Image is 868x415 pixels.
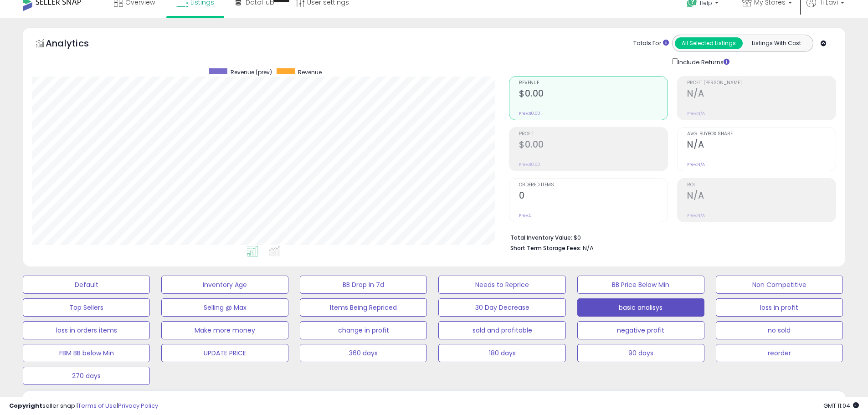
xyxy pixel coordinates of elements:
button: 360 days [300,344,427,362]
b: Short Term Storage Fees: [510,244,581,252]
button: 270 days [23,367,150,385]
strong: Copyright [9,401,42,410]
span: N/A [583,244,594,252]
span: Avg. Buybox Share [687,132,836,137]
button: Needs to Reprice [438,276,565,294]
button: 180 days [438,344,565,362]
button: loss in orders items [23,321,150,339]
h2: N/A [687,88,836,101]
h2: N/A [687,190,836,203]
button: All Selected Listings [675,37,743,49]
span: Ordered Items [519,183,668,188]
span: Revenue [298,68,322,76]
span: Profit [519,132,668,137]
button: loss in profit [716,298,843,317]
li: $0 [510,231,829,242]
b: Total Inventory Value: [510,234,572,241]
button: no sold [716,321,843,339]
small: Prev: N/A [687,213,705,218]
h2: $0.00 [519,88,668,101]
a: Privacy Policy [118,401,158,410]
button: Make more money [161,321,288,339]
small: Prev: $0.00 [519,162,540,167]
button: change in profit [300,321,427,339]
div: Totals For [633,39,669,48]
button: BB Drop in 7d [300,276,427,294]
h2: 0 [519,190,668,203]
button: Items Being Repriced [300,298,427,317]
small: Prev: $0.00 [519,111,540,116]
small: Prev: 0 [519,213,532,218]
button: BB Price Below Min [577,276,704,294]
button: Default [23,276,150,294]
small: Prev: N/A [687,111,705,116]
button: 90 days [577,344,704,362]
span: ROI [687,183,836,188]
span: 2025-09-14 11:04 GMT [823,401,859,410]
span: Revenue (prev) [231,68,272,76]
button: Listings With Cost [742,37,810,49]
h5: Analytics [46,37,107,52]
button: sold and profitable [438,321,565,339]
button: reorder [716,344,843,362]
button: Inventory Age [161,276,288,294]
button: Top Sellers [23,298,150,317]
button: UPDATE PRICE [161,344,288,362]
span: Profit [PERSON_NAME] [687,81,836,86]
h2: $0.00 [519,139,668,152]
button: Non Competitive [716,276,843,294]
div: Include Returns [665,56,740,67]
button: 30 Day Decrease [438,298,565,317]
button: FBM BB below Min [23,344,150,362]
button: negative profit [577,321,704,339]
div: seller snap | | [9,402,158,410]
small: Prev: N/A [687,162,705,167]
button: Selling @ Max [161,298,288,317]
button: basic analisys [577,298,704,317]
span: Revenue [519,81,668,86]
a: Terms of Use [78,401,117,410]
h2: N/A [687,139,836,152]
